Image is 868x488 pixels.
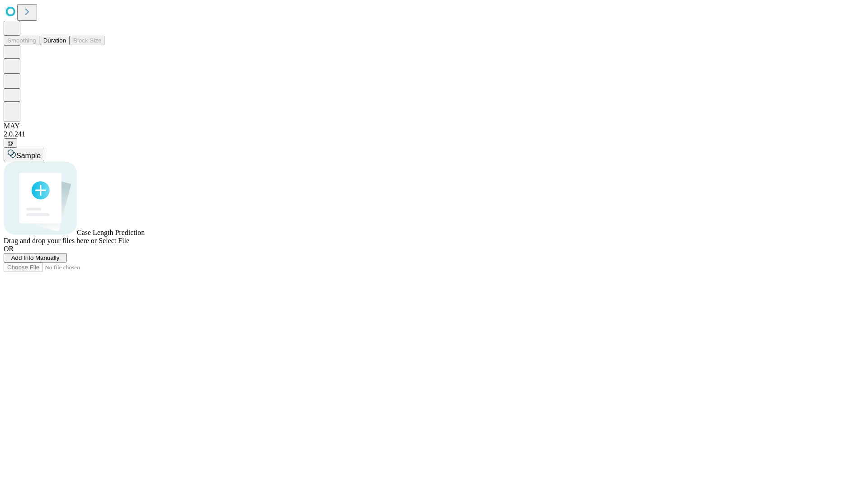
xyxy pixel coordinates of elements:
[4,253,67,263] button: Add Info Manually
[4,130,864,138] div: 2.0.241
[4,148,44,161] button: Sample
[99,237,129,244] span: Select File
[7,140,14,146] span: @
[16,152,41,160] span: Sample
[40,36,70,45] button: Duration
[4,245,14,253] span: OR
[70,36,105,45] button: Block Size
[4,122,864,130] div: MAY
[11,254,60,261] span: Add Info Manually
[4,237,97,244] span: Drag and drop your files here or
[77,229,145,236] span: Case Length Prediction
[4,138,17,148] button: @
[4,36,40,45] button: Smoothing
